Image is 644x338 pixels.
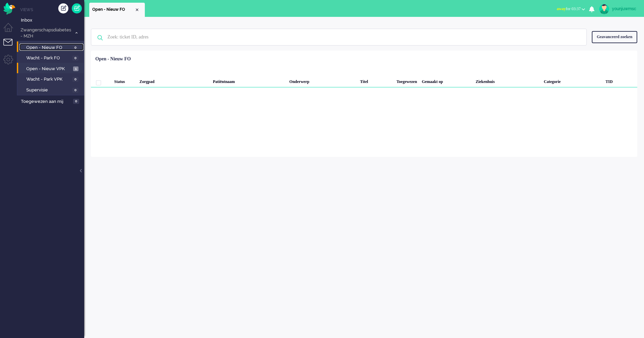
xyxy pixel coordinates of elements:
a: Wacht - Park FO 0 [20,54,84,61]
span: 0 [72,45,78,50]
span: Open - Nieuw FO [26,45,71,51]
span: 0 [72,77,78,82]
img: ic-search-icon.svg [91,29,109,47]
div: Creëer ticket [58,3,68,13]
span: 0 [72,56,78,61]
a: Toegewezen aan mij 0 [20,97,84,105]
li: awayfor 03:37 [553,2,589,17]
span: Open - Nieuw FO [92,7,134,12]
span: Wacht - Park VPK [26,76,71,83]
div: Gemaakt op [419,74,473,87]
a: Supervisie 0 [20,86,84,93]
div: Categorie [542,74,603,87]
span: Inbox [21,17,84,24]
a: younjuwmsc [598,4,637,14]
div: Geavanceerd zoeken [592,31,637,43]
li: Admin menu [3,55,19,70]
a: Quick Ticket [72,3,82,13]
div: Status [112,74,137,87]
a: Omnidesk [3,4,15,9]
span: 0 [72,88,78,93]
li: Views [20,7,84,12]
li: View [89,3,145,17]
img: flow_omnibird.svg [3,3,15,15]
a: Inbox [20,16,84,24]
input: Zoek: ticket ID, adres [102,29,577,45]
div: Titel [358,74,394,87]
div: Zorgpad [137,74,194,87]
a: Open - Nieuw VPK 1 [20,65,84,72]
div: TID [603,74,637,87]
a: Wacht - Park VPK 0 [20,75,84,83]
button: awayfor 03:37 [553,4,589,14]
li: Dashboard menu [3,23,19,38]
div: Close tab [134,7,140,12]
span: Supervisie [26,87,71,93]
li: Tickets menu [3,39,19,54]
div: Ziekenhuis [473,74,541,87]
div: Patiëntnaam [211,74,287,87]
div: Onderwerp [287,74,358,87]
div: Open - Nieuw FO [95,56,131,62]
span: Zwangerschapsdiabetes - MZH [20,27,72,39]
span: away [557,6,566,11]
div: younjuwmsc [612,5,637,12]
span: 1 [73,66,78,72]
img: avatar [599,4,609,14]
a: Open - Nieuw FO 0 [20,44,84,51]
div: Toegewezen [394,74,419,87]
span: for 03:37 [557,6,581,11]
span: 0 [73,99,79,104]
span: Open - Nieuw VPK [26,66,71,72]
span: Toegewezen aan mij [21,98,71,105]
span: Wacht - Park FO [26,55,71,61]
